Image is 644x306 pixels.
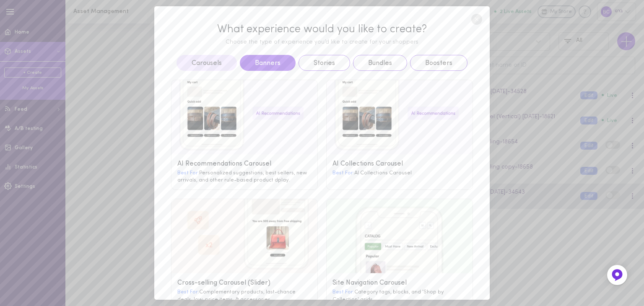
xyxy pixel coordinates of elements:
[177,289,199,295] span: Best For:
[171,23,473,36] div: What experience would you like to create?
[332,170,354,176] span: Best For:
[177,170,199,176] span: Best For:
[332,289,354,295] span: Best For:
[332,160,467,168] div: AI Collections Carousel
[177,55,237,71] button: Carousels
[171,39,473,46] div: Choose the type of experience you’d like to create for your shoppers
[177,160,312,168] div: AI Recommendations Carousel
[410,55,467,71] button: Boosters
[353,55,407,71] button: Bundles
[177,279,312,287] div: Cross-selling Carousel (Slider)
[240,55,296,71] button: Banners
[332,288,467,303] div: Category tags, blocks, and 'Shop by Collection' grids.
[177,169,312,184] div: Personalized suggestions, best sellers, new arrivals, and other rule-based product dplay.
[299,55,350,71] button: Stories
[611,269,623,281] img: Feedback Button
[332,279,467,287] div: Site Navigation Carousel
[332,169,467,177] div: AI Collections Carousel
[177,288,312,303] div: Complementary products, last-chance deals, low-price items, & accessories.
